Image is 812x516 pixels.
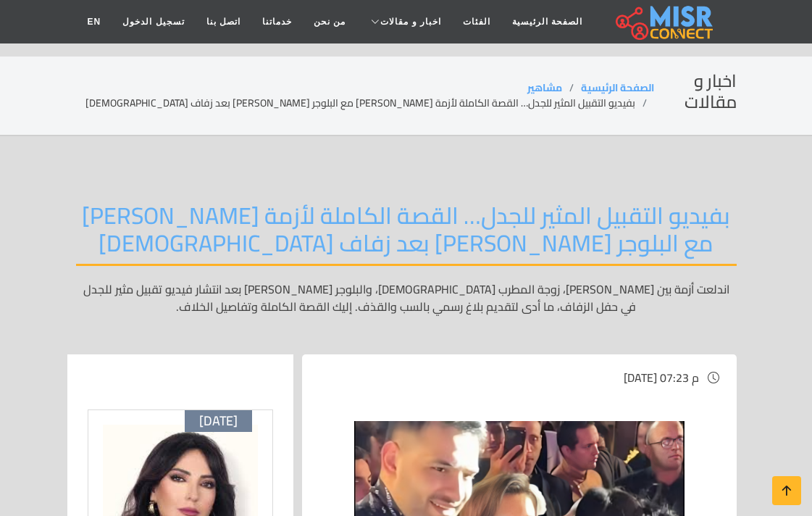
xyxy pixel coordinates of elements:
[581,78,654,97] a: الصفحة الرئيسية
[380,15,441,28] span: اخبار و مقالات
[112,8,195,36] a: تسجيل الدخول
[452,8,501,36] a: الفئات
[527,78,562,97] a: مشاهير
[85,96,654,111] li: بفيديو التقبيل المثير للجدل… القصة الكاملة لأزمة [PERSON_NAME] مع البلوجر [PERSON_NAME] بعد زفاف ...
[356,8,452,36] a: اخبار و مقالات
[76,201,737,267] h2: بفيديو التقبيل المثير للجدل… القصة الكاملة لأزمة [PERSON_NAME] مع البلوجر [PERSON_NAME] بعد زفاف ...
[501,8,593,36] a: الصفحة الرئيسية
[616,4,713,40] img: main.misr_connect
[624,367,699,388] span: [DATE] 07:23 م
[77,8,112,36] a: EN
[199,413,238,429] span: [DATE]
[251,8,303,36] a: خدماتنا
[654,71,736,113] h2: اخبار و مقالات
[76,280,737,333] p: اندلعت أزمة بين [PERSON_NAME]، زوجة المطرب [DEMOGRAPHIC_DATA]، والبلوجر [PERSON_NAME] بعد انتشار ...
[303,8,356,36] a: من نحن
[196,8,251,36] a: اتصل بنا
